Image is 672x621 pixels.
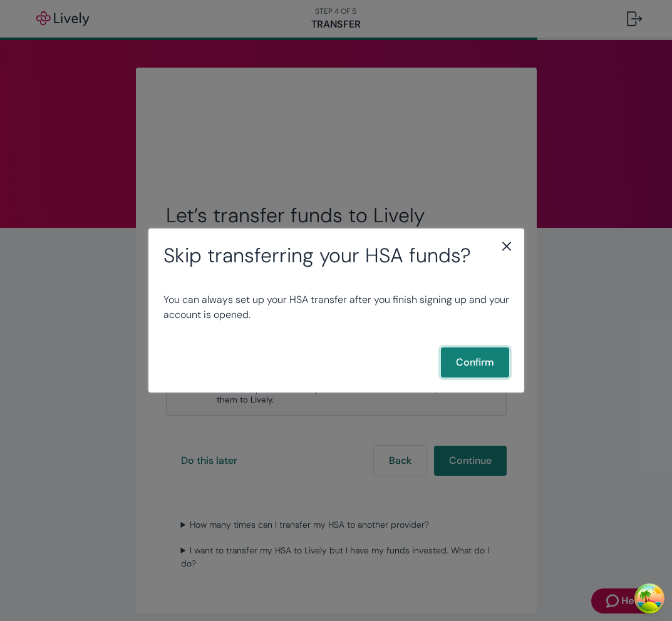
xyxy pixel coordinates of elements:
svg: close [499,239,514,254]
p: You can always set up your HSA transfer after you finish signing up and your account is opened. [163,292,509,322]
button: Confirm [441,347,509,377]
button: Open Tanstack query devtools [637,586,662,611]
h2: Skip transferring your HSA funds? [163,244,509,267]
button: close button [499,239,514,254]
